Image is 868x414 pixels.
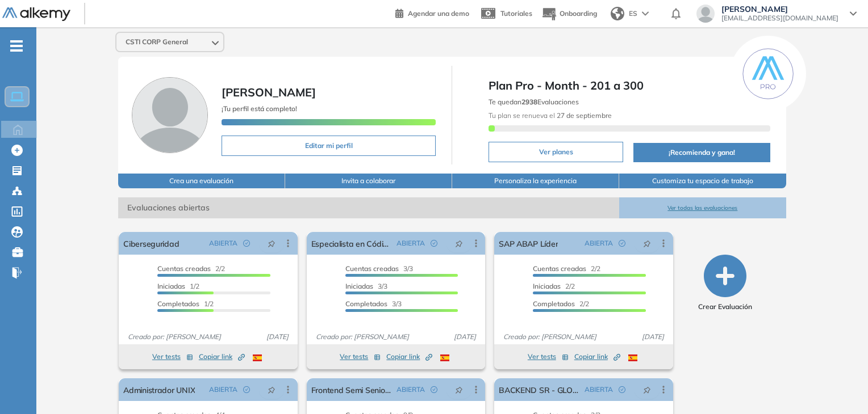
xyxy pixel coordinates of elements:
span: ABIERTA [397,385,425,395]
span: Completados [157,299,199,308]
button: Ver tests [528,350,569,364]
span: Copiar link [199,352,245,362]
span: pushpin [643,239,651,248]
button: Copiar link [199,350,245,364]
span: Cuentas creadas [345,264,399,273]
span: Copiar link [574,352,620,362]
button: ¡Recomienda y gana! [633,143,770,162]
img: Foto de perfil [132,77,208,153]
button: Ver todas las evaluaciones [619,197,786,218]
a: Frontend Semi Senior - UPCH [311,378,392,401]
span: 3/3 [345,299,402,308]
button: pushpin [446,381,471,399]
span: Iniciadas [345,282,373,290]
span: pushpin [643,385,651,394]
span: [DATE] [449,332,481,342]
img: ESP [440,354,449,361]
span: check-circle [431,240,437,247]
button: Ver planes [489,142,623,162]
button: Customiza tu espacio de trabajo [619,174,786,188]
button: Crear Evaluación [698,255,752,312]
span: [DATE] [637,332,669,342]
span: [DATE] [262,332,293,342]
span: Completados [533,299,575,308]
span: Onboarding [560,9,597,18]
button: Invita a colaborar [285,174,452,188]
span: ABIERTA [585,385,613,395]
span: Crear Evaluación [698,302,752,312]
span: 1/2 [157,299,214,308]
button: pushpin [259,381,284,399]
span: check-circle [619,240,625,247]
span: Iniciadas [533,282,561,290]
button: Copiar link [574,350,620,364]
a: Administrador UNIX [123,378,195,401]
button: Ver tests [152,350,193,364]
button: Personaliza la experiencia [452,174,619,188]
button: pushpin [635,381,660,399]
span: 3/3 [345,264,413,273]
a: BACKEND SR - GLOBOKAS [499,378,579,401]
span: Te quedan Evaluaciones [489,98,579,106]
span: ABIERTA [209,238,237,248]
button: pushpin [635,234,660,252]
span: Evaluaciones abiertas [118,197,619,218]
span: Creado por: [PERSON_NAME] [311,332,414,342]
button: pushpin [446,234,471,252]
img: Logo [2,7,70,22]
span: check-circle [243,240,250,247]
img: arrow [642,11,649,16]
span: [PERSON_NAME] [222,85,316,99]
span: ¡Tu perfil está completo! [222,104,297,113]
span: check-circle [431,386,437,393]
span: Agendar una demo [408,9,469,18]
button: Onboarding [541,2,597,26]
span: Cuentas creadas [157,264,211,273]
span: pushpin [268,385,276,394]
span: check-circle [619,386,625,393]
button: Crea una evaluación [118,174,285,188]
span: [PERSON_NAME] [721,5,838,14]
img: world [611,7,624,20]
span: check-circle [243,386,250,393]
span: 2/2 [533,299,589,308]
button: Editar mi perfil [222,136,436,156]
span: 3/3 [345,282,387,290]
span: Tu plan se renueva el [489,111,612,120]
i: - [10,45,23,47]
button: Ver tests [340,350,381,364]
span: Creado por: [PERSON_NAME] [123,332,226,342]
span: Tutoriales [500,9,532,18]
button: pushpin [259,234,284,252]
span: Completados [345,299,387,308]
span: ABIERTA [209,385,237,395]
span: pushpin [268,239,276,248]
span: Copiar link [386,352,432,362]
span: [EMAIL_ADDRESS][DOMAIN_NAME] [721,14,838,23]
a: Especialista en Códigos de Proveedores y Clientes [311,232,392,255]
span: Cuentas creadas [533,264,586,273]
span: Iniciadas [157,282,185,290]
span: ABIERTA [397,238,425,248]
span: 2/2 [533,264,600,273]
a: SAP ABAP Líder [499,232,558,255]
span: 2/2 [157,264,225,273]
span: Creado por: [PERSON_NAME] [499,332,601,342]
span: 1/2 [157,282,199,290]
b: 2938 [521,98,537,106]
span: 2/2 [533,282,575,290]
span: pushpin [455,239,463,248]
span: CSTI CORP General [126,37,188,47]
img: ESP [628,354,637,361]
span: pushpin [455,385,463,394]
span: ABIERTA [585,238,613,248]
span: ES [629,9,637,19]
span: Plan Pro - Month - 201 a 300 [489,77,770,94]
button: Copiar link [386,350,432,364]
a: Ciberseguridad [123,232,179,255]
a: Agendar una demo [395,6,469,19]
b: 27 de septiembre [555,111,612,120]
img: ESP [253,354,262,361]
